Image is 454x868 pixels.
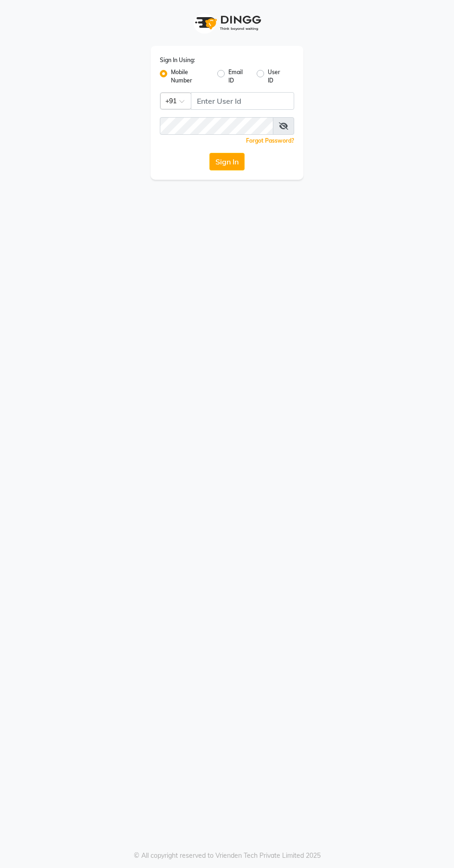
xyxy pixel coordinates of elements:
img: logo1.svg [190,9,264,37]
button: Sign In [209,153,245,170]
label: Email ID [228,68,249,85]
input: Username [160,117,273,135]
label: Sign In Using: [160,56,195,64]
label: Mobile Number [171,68,210,85]
input: Username [191,92,294,110]
a: Forgot Password? [246,137,294,144]
label: User ID [268,68,287,85]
